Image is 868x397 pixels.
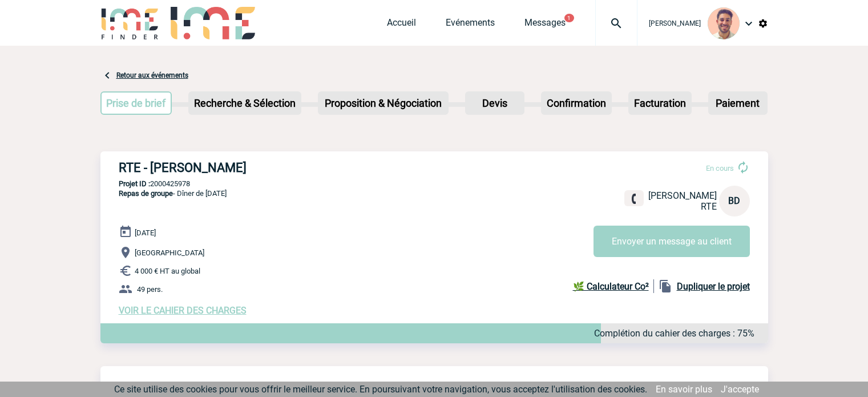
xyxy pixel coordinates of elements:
[114,384,647,395] span: Ce site utilise des cookies pour vous offrir le meilleur service. En poursuivant votre navigation...
[135,267,200,275] span: 4 000 € HT au global
[100,179,768,188] p: 2000425978
[594,226,750,257] button: Envoyer un message au client
[709,93,766,114] p: Paiement
[629,93,691,114] p: Facturation
[728,195,740,206] span: BD
[573,279,654,293] a: 🌿 Calculateur Co²
[708,7,740,39] img: 132114-0.jpg
[446,17,495,33] a: Evénements
[137,285,163,294] span: 49 pers.
[387,17,416,33] a: Accueil
[119,189,173,198] span: Repas de groupe
[648,190,717,201] span: [PERSON_NAME]
[659,279,672,293] img: file_copy-black-24dp.png
[119,161,461,175] h3: RTE - [PERSON_NAME]
[466,93,523,114] p: Devis
[564,14,574,22] button: 1
[573,281,649,292] b: 🌿 Calculateur Co²
[721,384,759,395] a: J'accepte
[135,248,204,257] span: [GEOGRAPHIC_DATA]
[100,7,160,39] img: IME-Finder
[119,305,247,316] a: VOIR LE CAHIER DES CHARGES
[189,93,300,114] p: Recherche & Sélection
[102,93,171,114] p: Prise de brief
[656,384,712,395] a: En savoir plus
[135,228,156,237] span: [DATE]
[649,19,701,27] span: [PERSON_NAME]
[629,194,639,204] img: fixe.png
[524,17,566,33] a: Messages
[119,179,150,188] b: Projet ID :
[706,164,734,173] span: En cours
[319,93,447,114] p: Proposition & Négociation
[677,281,750,292] b: Dupliquer le projet
[701,201,717,212] span: RTE
[116,71,188,79] a: Retour aux événements
[542,93,611,114] p: Confirmation
[119,189,227,198] span: - Dîner de [DATE]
